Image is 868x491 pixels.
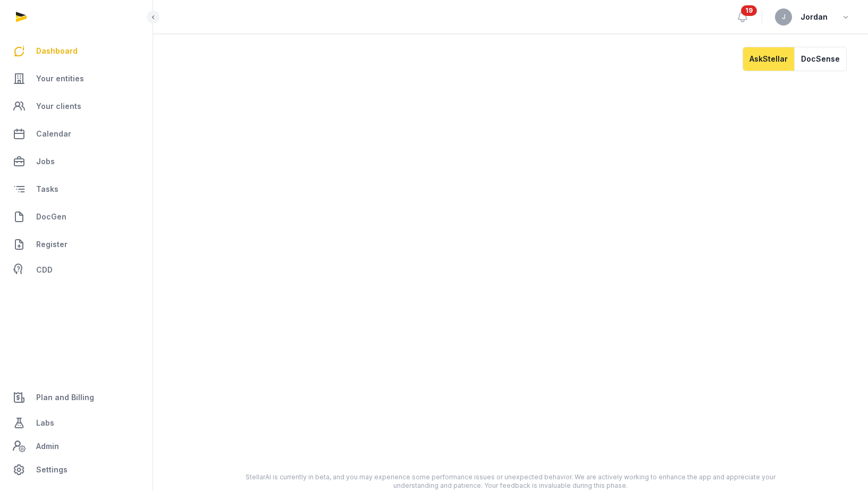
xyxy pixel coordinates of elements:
[36,155,55,168] span: Jobs
[741,5,757,16] span: 19
[36,440,59,453] span: Admin
[36,45,78,57] span: Dashboard
[36,264,53,276] span: CDD
[9,121,144,147] a: Calendar
[743,47,794,71] button: AskStellar
[9,94,144,119] a: Your clients
[775,9,792,26] button: J
[9,385,144,410] a: Plan and Billing
[794,47,847,71] button: DocSense
[36,238,68,251] span: Register
[36,210,66,223] span: DocGen
[9,204,144,230] a: DocGen
[800,11,828,23] span: Jordan
[36,183,58,196] span: Tasks
[9,457,144,482] a: Settings
[36,100,81,113] span: Your clients
[9,259,144,281] a: CDD
[782,14,786,20] span: J
[36,417,54,429] span: Labs
[36,128,71,140] span: Calendar
[9,410,144,436] a: Labs
[9,232,144,257] a: Register
[36,72,84,85] span: Your entities
[9,176,144,202] a: Tasks
[9,66,144,91] a: Your entities
[225,473,797,490] div: StellarAI is currently in beta, and you may experience some performance issues or unexpected beha...
[36,391,94,404] span: Plan and Billing
[36,463,68,476] span: Settings
[9,436,144,457] a: Admin
[9,149,144,174] a: Jobs
[9,38,144,64] a: Dashboard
